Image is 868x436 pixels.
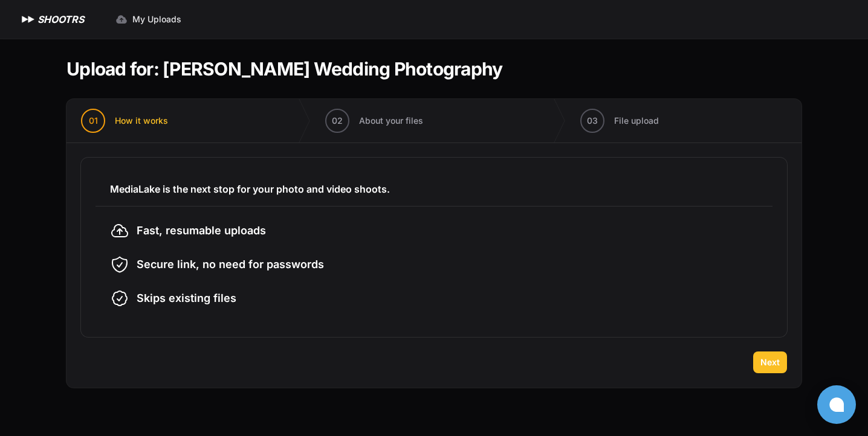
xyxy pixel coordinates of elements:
button: Next [753,351,787,373]
span: 01 [89,115,98,127]
span: 02 [332,115,343,127]
h1: Upload for: [PERSON_NAME] Wedding Photography [66,58,502,80]
h1: SHOOTRS [37,12,84,27]
span: 03 [587,115,598,127]
button: Open chat window [817,385,856,424]
span: Fast, resumable uploads [137,222,266,239]
a: My Uploads [108,8,189,30]
a: SHOOTRS SHOOTRS [19,12,84,27]
span: About your files [359,115,423,127]
span: Next [760,356,780,368]
h3: MediaLake is the next stop for your photo and video shoots. [110,182,758,196]
button: 03 File upload [566,99,673,143]
button: 01 How it works [66,99,183,143]
span: How it works [115,115,168,127]
button: 02 About your files [311,99,438,143]
span: My Uploads [132,13,181,25]
span: Secure link, no need for passwords [137,256,324,273]
img: SHOOTRS [19,12,37,27]
span: File upload [614,115,659,127]
span: Skips existing files [137,290,236,307]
